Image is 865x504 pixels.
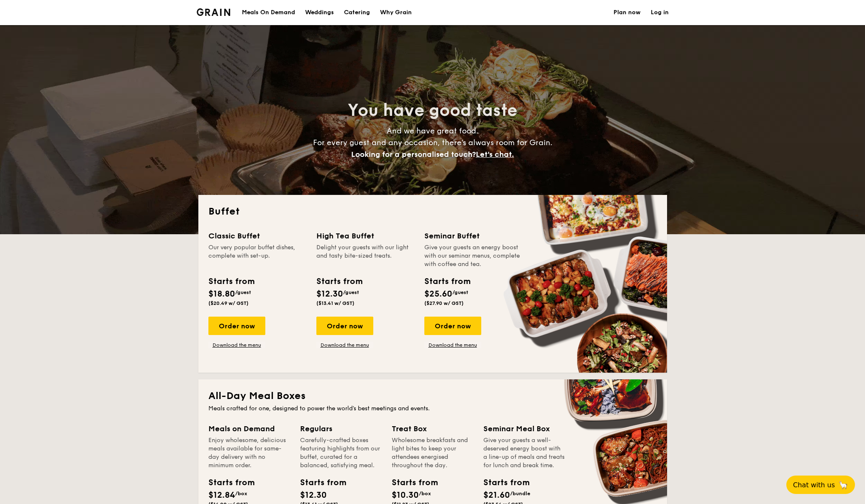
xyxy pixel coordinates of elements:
[235,491,247,496] span: /box
[424,317,481,335] div: Order now
[452,289,468,295] span: /guest
[208,436,290,470] div: Enjoy wholesome, delicious meals available for same-day delivery with no minimum order.
[483,423,565,435] div: Seminar Meal Box
[208,423,290,435] div: Meals on Demand
[235,289,251,295] span: /guest
[300,490,327,500] span: $12.30
[208,289,235,299] span: $18.80
[197,8,231,16] img: Grain
[316,243,414,269] div: Delight your guests with our light and tasty bite-sized treats.
[838,480,848,490] span: 🦙
[348,100,517,120] span: You have good taste
[208,404,657,413] div: Meals crafted for one, designed to power the world's best meetings and events.
[793,481,835,489] span: Chat with us
[208,300,249,306] span: ($20.49 w/ GST)
[208,490,235,500] span: $12.84
[208,275,254,288] div: Starts from
[316,289,343,299] span: $12.30
[392,436,473,470] div: Wholesome breakfasts and light bites to keep your attendees energised throughout the day.
[510,491,530,496] span: /bundle
[316,300,354,306] span: ($13.41 w/ GST)
[316,275,362,288] div: Starts from
[476,150,514,159] span: Let's chat.
[197,8,231,16] a: Logotype
[392,476,429,489] div: Starts from
[424,243,522,269] div: Give your guests an energy boost with our seminar menus, complete with coffee and tea.
[316,342,373,348] a: Download the menu
[313,126,552,159] span: And we have great food. For every guest and any occasion, there’s always room for Grain.
[208,230,306,242] div: Classic Buffet
[208,476,246,489] div: Starts from
[316,317,373,335] div: Order now
[208,205,657,218] h2: Buffet
[786,476,855,494] button: Chat with us🦙
[208,243,306,269] div: Our very popular buffet dishes, complete with set-up.
[419,491,431,496] span: /box
[300,423,382,435] div: Regulars
[424,275,470,288] div: Starts from
[424,289,452,299] span: $25.60
[316,230,414,242] div: High Tea Buffet
[351,150,476,159] span: Looking for a personalised touch?
[208,389,657,403] h2: All-Day Meal Boxes
[392,423,473,435] div: Treat Box
[343,289,359,295] span: /guest
[483,436,565,470] div: Give your guests a well-deserved energy boost with a line-up of meals and treats for lunch and br...
[483,490,510,500] span: $21.60
[483,476,521,489] div: Starts from
[424,230,522,242] div: Seminar Buffet
[392,490,419,500] span: $10.30
[424,342,481,348] a: Download the menu
[208,342,265,348] a: Download the menu
[208,317,265,335] div: Order now
[424,300,464,306] span: ($27.90 w/ GST)
[300,476,338,489] div: Starts from
[300,436,382,470] div: Carefully-crafted boxes featuring highlights from our buffet, curated for a balanced, satisfying ...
